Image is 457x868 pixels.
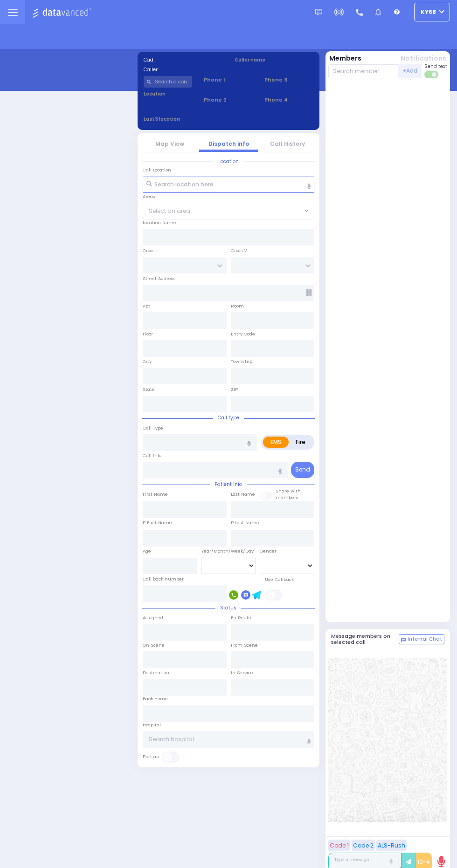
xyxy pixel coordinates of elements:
a: Dispatch info [208,140,249,148]
input: Search a contact [144,76,193,88]
label: Caller: [144,66,223,73]
button: Code 1 [328,840,350,851]
div: Year/Month/Week/Day [201,548,256,554]
img: Logo [32,7,94,18]
label: Turn off text [424,70,439,79]
span: Other building occupants [306,289,312,296]
label: Street Address [143,275,176,282]
label: Caller name [235,56,314,63]
img: message.svg [315,9,322,16]
span: Phone 2 [204,96,253,104]
img: comment-alt.png [401,638,406,642]
label: En Route [231,615,251,621]
label: Township [231,358,252,365]
label: Destination [143,670,169,676]
label: State [143,386,155,393]
button: ALS-Rush [376,840,407,851]
label: First Name [143,491,168,498]
label: Call Info [143,452,161,459]
span: Select an area [149,207,190,215]
button: Notifications [401,54,446,63]
span: Internal Chat [408,636,442,642]
label: Call back number [143,576,184,582]
h5: Message members on selected call [331,633,399,645]
label: Age [143,548,151,554]
span: Phone 4 [264,96,313,104]
span: ky68 [421,8,436,16]
label: Entry Code [231,331,255,337]
label: Cross 2 [231,247,247,254]
label: Use Callback [265,576,294,583]
label: EMS [263,437,289,448]
label: City [143,358,152,365]
label: Last 3 location [144,116,229,123]
label: Room [231,303,244,309]
label: Fire [288,437,313,448]
label: P First Name [143,519,172,526]
input: Search hospital [143,731,314,748]
span: Send text [424,63,447,70]
label: On Scene [143,642,165,649]
a: Call History [270,140,305,148]
label: Cad: [144,56,223,63]
label: ZIP [231,386,238,393]
span: Status [215,604,241,611]
label: P Last Name [231,519,259,526]
label: Last Name [231,491,255,498]
label: Call Location [143,167,171,173]
button: ky68 [414,3,450,21]
label: Back Home [143,696,168,702]
span: members [276,494,298,500]
button: Internal Chat [399,634,444,644]
input: Search location here [143,177,314,193]
label: Assigned [143,615,163,621]
label: Location [144,90,193,97]
label: Cross 1 [143,247,158,254]
label: Areas [143,193,155,200]
span: Phone 3 [264,76,313,84]
span: Call type [213,414,244,421]
small: Share with [276,488,301,494]
a: Map View [155,140,184,148]
label: Floor [143,331,153,337]
label: Apt [143,303,150,309]
label: Call Type [143,425,163,431]
label: In Service [231,670,253,676]
span: Location [214,158,243,165]
label: Gender [260,548,277,554]
label: Pick up [143,753,159,760]
span: Patient info [210,481,247,488]
input: Search member [328,64,399,78]
label: From Scene [231,642,258,649]
span: Phone 1 [204,76,253,84]
label: Location Name [143,219,176,226]
button: Send [291,462,314,478]
label: Hospital [143,722,161,728]
button: Members [329,54,361,63]
button: Code 2 [352,840,375,851]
